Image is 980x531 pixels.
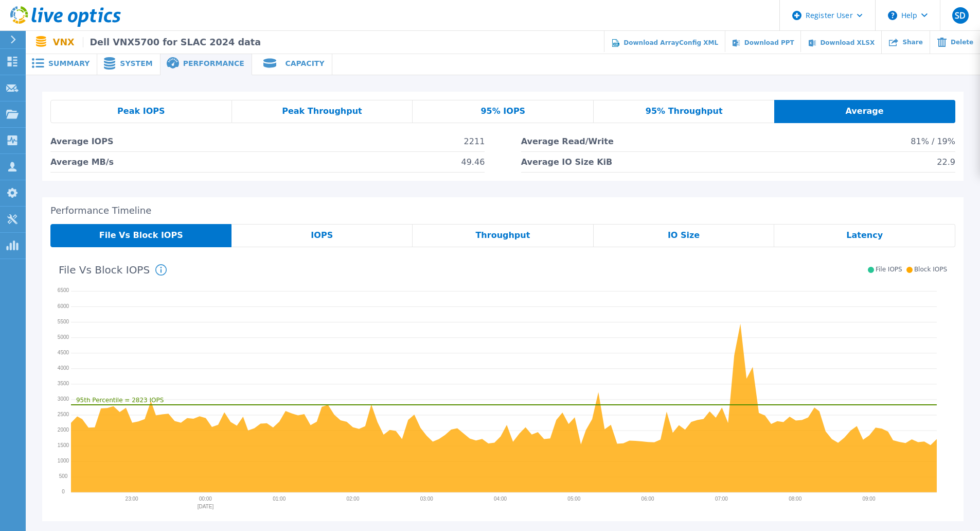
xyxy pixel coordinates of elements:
text: 01:00 [273,496,286,502]
span: Download ArrayConfig XML [623,39,718,46]
span: Performance [183,60,244,67]
span: 49.46 [461,152,485,172]
text: 04:00 [494,496,507,502]
text: 09:00 [863,496,876,502]
text: 00:00 [199,496,212,502]
text: 08:00 [789,496,802,502]
text: 95th Percentile = 2823 IOPS [76,397,164,404]
span: IO Size [668,231,700,239]
div: File IOPS Block IOPS [864,266,947,273]
span: SD [955,11,966,20]
span: Latency [846,231,883,239]
text: 05:00 [568,496,581,502]
span: Throughput [475,231,530,239]
span: Average MB/s [50,152,114,172]
span: 95% IOPS [480,107,525,115]
span: Average [846,107,884,115]
text: 4000 [58,365,69,371]
span: System [120,60,152,67]
span: File Vs Block IOPS [99,231,183,239]
text: 2000 [58,427,69,433]
text: 23:00 [126,496,138,502]
text: 1500 [58,442,69,448]
span: Peak Throughput [282,107,362,115]
text: 2500 [58,412,69,417]
text: 07:00 [716,496,728,502]
text: 03:00 [420,496,433,502]
span: Average IOPS [50,131,113,151]
span: Delete [951,39,973,45]
span: Peak IOPS [117,107,165,115]
a: Download PPT [725,31,801,54]
span: Download PPT [744,39,794,46]
text: 6000 [58,303,69,309]
text: 3500 [58,381,69,386]
text: 3000 [58,396,69,402]
text: [DATE] [198,504,214,509]
span: Dell VNX5700 for SLAC 2024 data [83,37,261,47]
span: 95% Throughput [646,107,723,115]
text: 06:00 [642,496,654,502]
text: 0 [62,489,65,494]
span: Share [902,39,922,45]
text: 02:00 [347,496,360,502]
h2: File Vs Block IOPS [59,264,150,276]
span: 81% / 19% [911,131,955,151]
span: Capacity [285,60,324,67]
span: Average IO Size KiB [521,152,613,172]
p: VNX [53,37,261,47]
span: 22.9 [937,152,955,172]
text: 500 [59,473,68,479]
text: 5000 [58,334,69,339]
text: 5500 [58,318,69,324]
text: 6500 [58,287,69,293]
a: Download ArrayConfig XML [604,31,725,54]
a: Download XLSX [800,31,881,54]
span: IOPS [311,231,333,239]
span: Average Read/Write [521,131,614,151]
text: 4500 [58,349,69,355]
span: Summary [48,60,90,67]
h2: Performance Timeline [50,205,955,216]
span: Download XLSX [820,39,875,46]
text: 1000 [58,458,69,464]
span: 2211 [464,131,485,151]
